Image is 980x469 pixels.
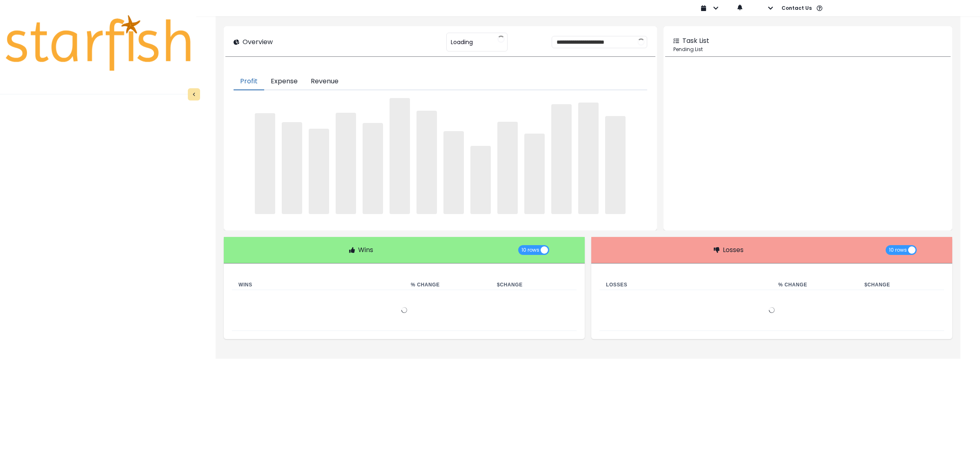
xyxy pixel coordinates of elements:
[521,245,539,255] span: 10 rows
[490,280,577,290] th: $ Change
[282,122,302,214] span: ‌
[470,146,491,214] span: ‌
[497,122,518,214] span: ‌
[416,111,437,214] span: ‌
[772,280,858,290] th: % Change
[234,73,264,90] button: Profit
[309,129,329,214] span: ‌
[858,280,944,290] th: $ Change
[363,123,383,214] span: ‌
[358,245,373,255] p: Wins
[255,113,275,214] span: ‌
[889,245,907,255] span: 10 rows
[243,37,273,47] p: Overview
[232,280,404,290] th: Wins
[336,113,356,214] span: ‌
[390,98,410,214] span: ‌
[578,103,599,214] span: ‌
[404,280,490,290] th: % Change
[599,280,772,290] th: Losses
[451,33,473,51] span: Loading
[723,245,744,255] p: Losses
[551,104,572,214] span: ‌
[605,116,626,214] span: ‌
[682,36,709,46] p: Task List
[443,131,464,214] span: ‌
[304,73,345,90] button: Revenue
[264,73,304,90] button: Expense
[673,46,942,53] p: Pending List
[524,134,545,214] span: ‌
